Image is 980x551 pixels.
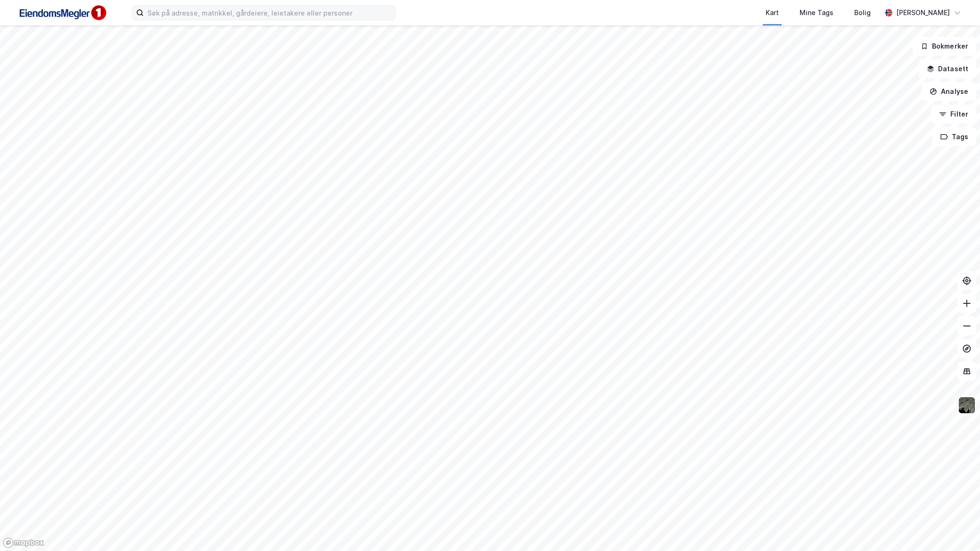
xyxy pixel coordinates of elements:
[922,82,976,101] button: Analyse
[933,506,980,551] div: Kontrollprogram for chat
[854,7,871,18] div: Bolig
[933,506,980,551] iframe: Chat Widget
[766,7,779,18] div: Kart
[913,37,976,56] button: Bokmerker
[800,7,833,18] div: Mine Tags
[3,537,44,548] a: Mapbox homepage
[931,105,976,124] button: Filter
[144,6,395,20] input: Søk på adresse, matrikkel, gårdeiere, leietakere eller personer
[958,396,976,414] img: 9k=
[896,7,950,18] div: [PERSON_NAME]
[15,2,109,24] img: F4PB6Px+NJ5v8B7XTbfpPpyloAAAAASUVORK5CYII=
[919,59,976,78] button: Datasett
[932,127,976,146] button: Tags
